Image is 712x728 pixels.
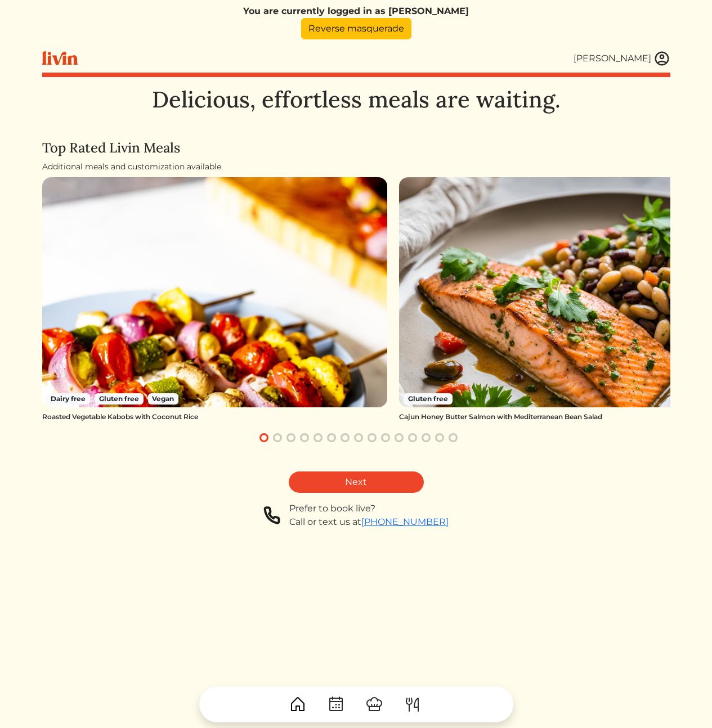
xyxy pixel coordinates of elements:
img: phone-a8f1853615f4955a6c6381654e1c0f7430ed919b147d78756318837811cda3a7.svg [263,502,280,529]
h1: Delicious, effortless meals are waiting. [42,86,670,113]
div: Additional meals and customization available. [42,161,670,173]
a: Reverse masquerade [301,18,411,39]
img: livin-logo-a0d97d1a881af30f6274990eb6222085a2533c92bbd1e4f22c21b4f0d0e3210c.svg [42,51,78,65]
a: [PHONE_NUMBER] [361,516,449,527]
img: CalendarDots-5bcf9d9080389f2a281d69619e1c85352834be518fbc73d9501aef674afc0d57.svg [327,695,345,713]
img: ChefHat-a374fb509e4f37eb0702ca99f5f64f3b6956810f32a249b33092029f8484b388.svg [365,695,383,713]
span: Vegan [148,393,179,405]
img: House-9bf13187bcbb5817f509fe5e7408150f90897510c4275e13d0d5fca38e0b5951.svg [289,695,307,713]
img: ForkKnife-55491504ffdb50bab0c1e09e7649658475375261d09fd45db06cec23bce548bf.svg [404,695,422,713]
span: Gluten free [404,393,453,405]
a: Next [289,471,424,493]
div: Roasted Vegetable Kabobs with Coconut Rice [42,412,388,422]
h4: Top Rated Livin Meals [42,140,670,156]
img: user_account-e6e16d2ec92f44fc35f99ef0dc9cddf60790bfa021a6ecb1c896eb5d2907b31c.svg [653,50,670,67]
img: Roasted Vegetable Kabobs with Coconut Rice [42,177,388,407]
div: Call or text us at [289,515,449,529]
span: Gluten free [95,393,144,405]
span: Dairy free [47,393,91,405]
div: Prefer to book live? [289,502,449,515]
div: [PERSON_NAME] [574,52,651,65]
